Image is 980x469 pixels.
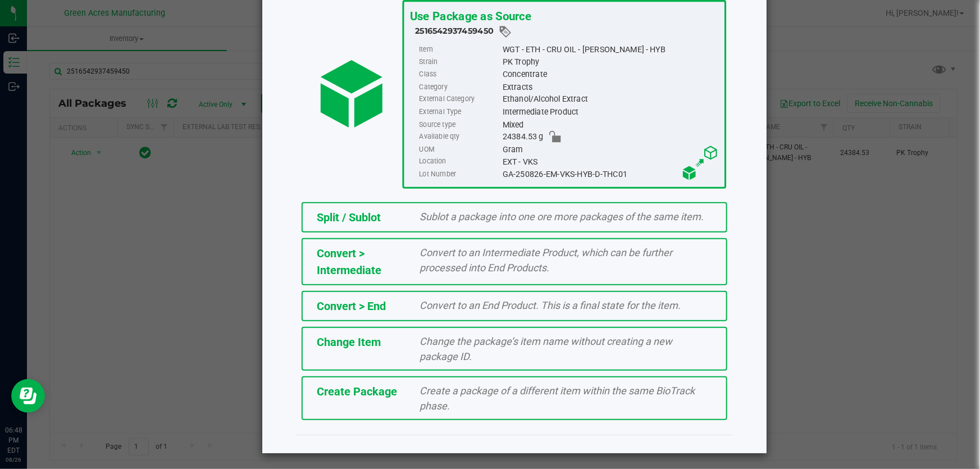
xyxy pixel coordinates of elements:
[503,106,719,118] div: Intermediate Product
[317,247,381,277] span: Convert > Intermediate
[419,156,500,168] label: Location
[419,106,500,118] label: External Type
[503,156,719,168] div: EXT - VKS
[419,119,500,131] label: Source type
[317,335,381,349] span: Change Item
[317,299,386,313] span: Convert > End
[419,81,500,93] label: Category
[503,143,719,156] div: Gram
[420,211,704,222] span: Sublot a package into one ore more packages of the same item.
[317,385,397,398] span: Create Package
[419,131,500,143] label: Available qty
[503,168,719,180] div: GA-250826-EM-VKS-HYB-D-THC01
[503,93,719,106] div: Ethanol/Alcohol Extract
[420,299,681,311] span: Convert to an End Product. This is a final state for the item.
[419,56,500,68] label: Strain
[503,81,719,93] div: Extracts
[11,379,45,413] iframe: Resource center
[419,69,500,81] label: Class
[419,168,500,180] label: Lot Number
[419,143,500,156] label: UOM
[415,25,719,39] div: 2516542937459450
[503,119,719,131] div: Mixed
[503,69,719,81] div: Concentrate
[420,385,695,412] span: Create a package of a different item within the same BioTrack phase.
[503,43,719,56] div: WGT - ETH - CRU OIL - [PERSON_NAME] - HYB
[420,335,673,362] span: Change the package’s item name without creating a new package ID.
[503,56,719,68] div: PK Trophy
[420,247,673,274] span: Convert to an Intermediate Product, which can be further processed into End Products.
[419,43,500,56] label: Item
[317,211,381,224] span: Split / Sublot
[419,93,500,106] label: External Category
[410,9,531,23] span: Use Package as Source
[503,131,544,143] span: 24384.53 g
